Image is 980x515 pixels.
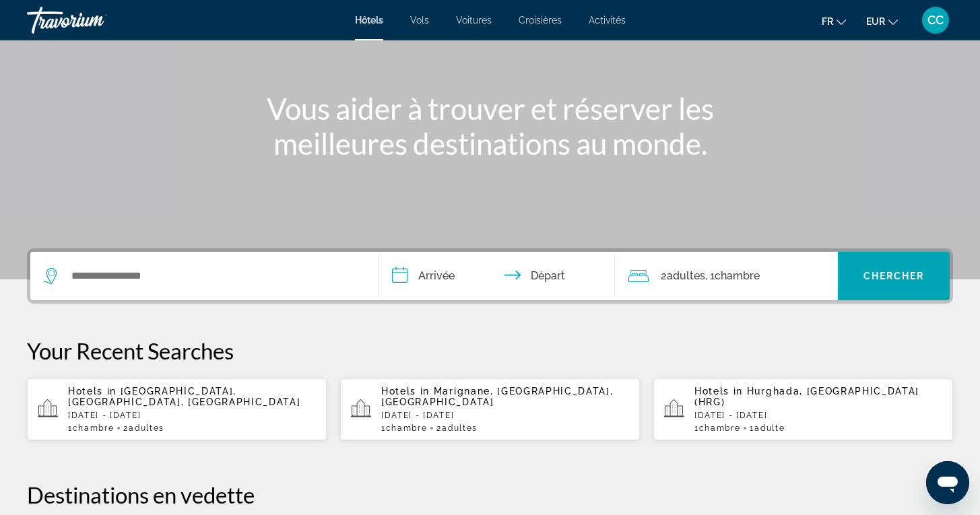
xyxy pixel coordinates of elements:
span: 2 [123,423,164,433]
a: Vols [410,15,429,26]
span: Marignane, [GEOGRAPHIC_DATA], [GEOGRAPHIC_DATA] [381,386,614,407]
a: Hôtels [355,15,383,26]
iframe: Bouton de lancement de la fenêtre de messagerie [926,461,969,504]
span: Hotels in [381,386,430,397]
span: Chambre [386,423,428,433]
button: Check in and out dates [379,252,615,300]
span: 1 [381,423,427,433]
span: Chercher [863,271,925,281]
span: Chambre [715,269,760,282]
span: Hotels in [694,386,743,397]
a: Activités [589,15,626,26]
button: Hotels in Marignane, [GEOGRAPHIC_DATA], [GEOGRAPHIC_DATA][DATE] - [DATE]1Chambre2Adultes [340,378,640,441]
p: [DATE] - [DATE] [68,411,316,420]
button: Change currency [866,11,898,31]
a: Croisières [519,15,562,26]
span: 2 [661,267,705,285]
a: Travorium [27,3,162,38]
span: , 1 [705,267,760,285]
span: EUR [866,16,885,27]
span: 1 [750,423,785,433]
span: 2 [436,423,477,433]
span: fr [822,16,833,27]
span: Hurghada, [GEOGRAPHIC_DATA] (HRG) [694,386,919,407]
span: Chambre [73,423,115,433]
span: Adultes [442,423,478,433]
button: Travelers: 2 adults, 0 children [615,252,838,300]
span: Adulte [754,423,785,433]
span: Adultes [129,423,164,433]
button: Hotels in Hurghada, [GEOGRAPHIC_DATA] (HRG)[DATE] - [DATE]1Chambre1Adulte [653,378,953,441]
span: 1 [694,423,740,433]
button: Change language [822,11,846,31]
h1: Vous aider à trouver et réserver les meilleures destinations au monde. [238,91,743,161]
a: Voitures [456,15,492,26]
p: [DATE] - [DATE] [694,411,942,420]
button: Hotels in [GEOGRAPHIC_DATA], [GEOGRAPHIC_DATA], [GEOGRAPHIC_DATA][DATE] - [DATE]1Chambre2Adultes [27,378,327,441]
span: 1 [68,423,114,433]
span: Adultes [667,269,705,282]
button: Chercher [838,252,950,300]
span: Hotels in [68,386,117,397]
p: Your Recent Searches [27,337,953,364]
button: User Menu [918,6,953,34]
span: [GEOGRAPHIC_DATA], [GEOGRAPHIC_DATA], [GEOGRAPHIC_DATA] [68,386,300,407]
span: Chambre [699,423,741,433]
p: [DATE] - [DATE] [381,411,629,420]
h2: Destinations en vedette [27,481,953,508]
div: Search widget [30,252,950,300]
span: CC [927,13,944,27]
